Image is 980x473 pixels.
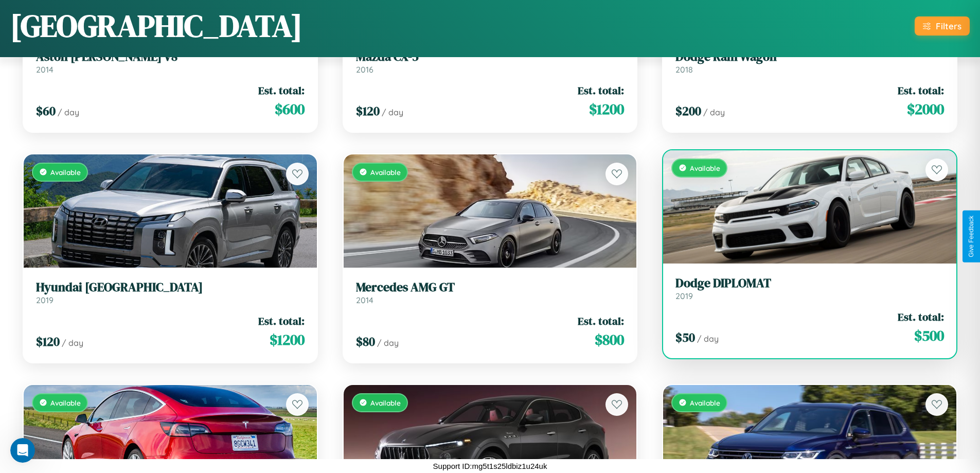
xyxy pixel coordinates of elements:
[382,107,403,117] span: / day
[10,5,302,47] h1: [GEOGRAPHIC_DATA]
[356,280,625,305] a: Mercedes AMG GT2014
[270,329,305,350] span: $ 1200
[675,329,695,346] span: $ 50
[36,280,305,305] a: Hyundai [GEOGRAPHIC_DATA]2019
[675,276,944,291] h3: Dodge DIPLOMAT
[675,276,944,301] a: Dodge DIPLOMAT2019
[36,49,305,75] a: Aston [PERSON_NAME] V82014
[36,49,305,64] h3: Aston [PERSON_NAME] V8
[356,333,375,350] span: $ 80
[356,280,625,295] h3: Mercedes AMG GT
[356,49,625,75] a: Mazda CX-52016
[377,338,399,348] span: / day
[675,102,701,119] span: $ 200
[433,459,547,473] p: Support ID: mg5t1s25ldbiz1u24uk
[690,398,720,407] span: Available
[907,99,944,119] span: $ 2000
[578,83,624,98] span: Est. total:
[258,83,305,98] span: Est. total:
[356,49,625,64] h3: Mazda CX-5
[36,102,56,119] span: $ 60
[50,398,81,407] span: Available
[356,102,380,119] span: $ 120
[356,295,373,305] span: 2014
[258,313,305,328] span: Est. total:
[370,168,401,177] span: Available
[936,21,961,31] div: Filters
[578,313,624,328] span: Est. total:
[968,216,975,257] div: Give Feedback
[10,438,35,463] iframe: Intercom live chat
[675,291,693,301] span: 2019
[589,99,624,119] span: $ 1200
[898,309,944,324] span: Est. total:
[703,107,725,117] span: / day
[697,334,719,344] span: / day
[915,16,970,36] button: Filters
[50,168,81,177] span: Available
[275,99,305,119] span: $ 600
[914,325,944,346] span: $ 500
[36,64,54,75] span: 2014
[58,107,79,117] span: / day
[36,333,60,350] span: $ 120
[370,398,401,407] span: Available
[36,295,54,305] span: 2019
[675,49,944,64] h3: Dodge Ram Wagon
[675,64,693,75] span: 2018
[690,164,720,172] span: Available
[595,329,624,350] span: $ 800
[356,64,373,75] span: 2016
[675,49,944,75] a: Dodge Ram Wagon2018
[36,280,305,295] h3: Hyundai [GEOGRAPHIC_DATA]
[898,83,944,98] span: Est. total:
[62,338,83,348] span: / day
